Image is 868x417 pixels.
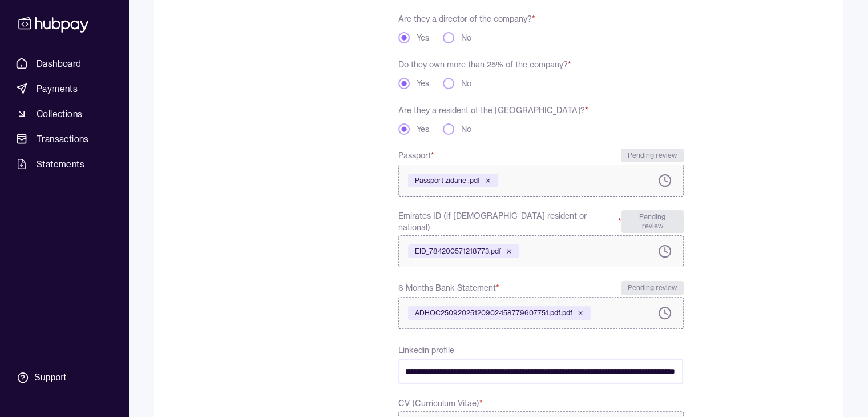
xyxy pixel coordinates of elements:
[415,308,572,318] span: ADHOC25092025120902-158779607751.pdf.pdf
[621,281,684,295] div: Pending review
[621,149,684,162] div: Pending review
[11,78,117,99] a: Payments
[398,281,499,295] span: 6 Months Bank Statement
[417,123,429,135] label: Yes
[398,345,454,355] label: Linkedin profile
[621,210,684,233] div: Pending review
[398,59,571,70] label: Do they own more than 25% of the company?
[11,129,117,149] a: Transactions
[37,132,89,146] span: Transactions
[37,157,84,171] span: Statements
[37,107,82,121] span: Collections
[34,371,66,384] div: Support
[461,123,471,135] label: No
[417,32,429,43] label: Yes
[37,57,82,70] span: Dashboard
[398,210,621,233] span: Emirates ID (if [DEMOGRAPHIC_DATA] resident or national)
[11,103,117,124] a: Collections
[461,78,471,89] label: No
[415,247,501,256] span: EID_784200571218773.pdf
[415,176,480,185] span: Passport zidane .pdf
[417,78,429,89] label: Yes
[11,53,117,74] a: Dashboard
[398,149,434,162] span: Passport
[11,366,117,390] a: Support
[461,32,471,43] label: No
[398,398,483,409] span: CV (Curriculum Vitae)
[37,82,78,95] span: Payments
[398,105,588,115] label: Are they a resident of the [GEOGRAPHIC_DATA]?
[398,14,535,24] label: Are they a director of the company?
[11,154,117,174] a: Statements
